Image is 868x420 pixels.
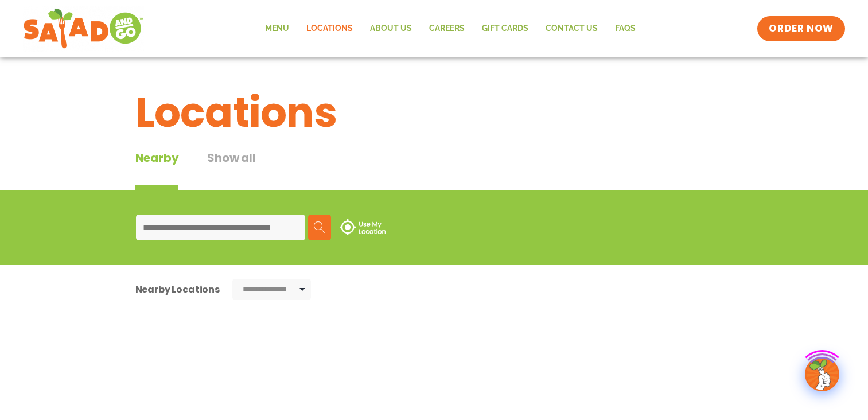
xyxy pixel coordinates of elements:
button: Show all [207,149,255,190]
a: Careers [421,15,473,42]
a: Locations [298,15,361,42]
a: Menu [256,15,298,42]
a: ORDER NOW [757,16,844,41]
div: Nearby [135,149,179,190]
img: search.svg [314,221,325,233]
img: use-location.svg [340,219,386,235]
nav: Menu [256,15,644,42]
a: FAQs [606,15,644,42]
div: Tabbed content [135,149,285,190]
a: Contact Us [537,15,606,42]
div: Nearby Locations [135,282,220,297]
h1: Locations [135,81,733,143]
a: About Us [361,15,421,42]
span: ORDER NOW [769,22,833,36]
a: GIFT CARDS [473,15,537,42]
img: new-SAG-logo-768×292 [23,6,144,52]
